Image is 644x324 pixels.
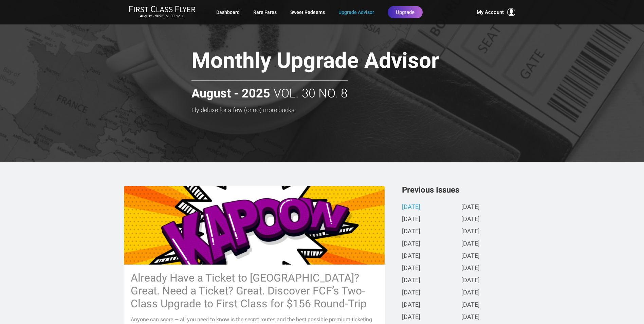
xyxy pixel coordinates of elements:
a: [DATE] [461,302,480,309]
a: [DATE] [402,216,420,223]
a: [DATE] [402,314,420,321]
a: [DATE] [461,277,480,284]
h1: Monthly Upgrade Advisor [191,49,487,75]
h3: Fly deluxe for a few (or no) more bucks [191,107,487,113]
a: [DATE] [402,277,420,284]
h3: Previous Issues [402,186,521,194]
a: [DATE] [461,265,480,272]
a: [DATE] [461,289,480,296]
a: [DATE] [461,253,480,260]
a: Upgrade [388,6,423,18]
h2: Vol. 30 No. 8 [191,80,348,101]
small: Vol. 30 No. 8 [129,14,196,19]
a: Dashboard [216,6,240,18]
a: [DATE] [461,216,480,223]
a: Upgrade Advisor [338,6,374,18]
strong: August - 2025 [191,87,270,101]
a: Rare Fares [253,6,277,18]
a: [DATE] [461,314,480,321]
a: [DATE] [461,228,480,235]
span: My Account [477,8,504,16]
a: [DATE] [402,253,420,260]
a: [DATE] [461,240,480,248]
h3: Already Have a Ticket to [GEOGRAPHIC_DATA]? Great. Need a Ticket? Great. Discover FCF’s Two-Class... [131,271,378,310]
button: My Account [477,8,515,16]
img: First Class Flyer [129,5,196,13]
a: [DATE] [402,240,420,248]
a: [DATE] [402,265,420,272]
a: [DATE] [402,228,420,235]
a: Sweet Redeems [290,6,325,18]
a: [DATE] [402,302,420,309]
a: [DATE] [461,204,480,211]
a: [DATE] [402,289,420,296]
strong: August - 2025 [140,14,163,18]
a: [DATE] [402,204,420,211]
a: First Class FlyerAugust - 2025Vol. 30 No. 8 [129,5,196,19]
